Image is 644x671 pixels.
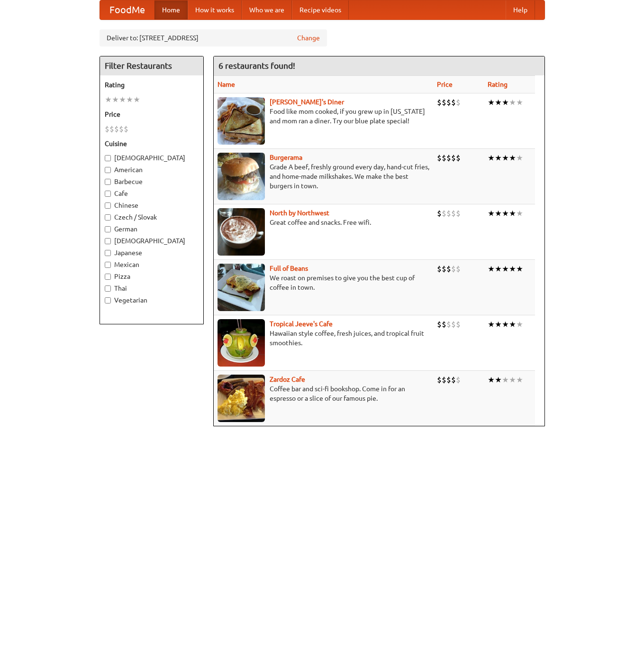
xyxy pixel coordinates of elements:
[437,153,442,163] li: $
[509,375,516,385] li: ★
[218,61,295,70] ng-pluralize: 6 restaurants found!
[509,264,516,274] li: ★
[516,97,523,108] li: ★
[105,226,111,232] input: German
[451,208,456,219] li: $
[105,153,199,163] label: [DEMOGRAPHIC_DATA]
[114,124,119,134] li: $
[456,319,461,330] li: $
[446,97,451,108] li: $
[451,97,456,108] li: $
[218,273,429,292] p: We roast on premises to give you the best cup of coffee in town.
[488,153,495,163] li: ★
[109,124,114,134] li: $
[270,265,308,272] a: Full of Beans
[516,375,523,385] li: ★
[105,191,111,197] input: Cafe
[502,375,509,385] li: ★
[105,124,109,134] li: $
[270,98,344,106] a: [PERSON_NAME]'s Diner
[446,319,451,330] li: $
[297,33,320,43] a: Change
[451,153,456,163] li: $
[270,376,305,383] a: Zardoz Cafe
[437,264,442,274] li: $
[105,80,199,90] h5: Rating
[437,375,442,385] li: $
[437,208,442,219] li: $
[456,375,461,385] li: $
[242,0,292,19] a: Who we are
[437,81,453,88] a: Price
[502,153,509,163] li: ★
[105,212,199,222] label: Czech / Slovak
[488,319,495,330] li: ★
[495,208,502,219] li: ★
[188,0,242,19] a: How it works
[218,162,429,191] p: Grade A beef, freshly ground every day, hand-cut fries, and home-made milkshakes. We make the bes...
[105,262,111,268] input: Mexican
[124,124,128,134] li: $
[456,264,461,274] li: $
[446,208,451,219] li: $
[105,165,199,175] label: American
[218,319,265,367] img: jeeves.jpg
[218,264,265,311] img: beans.jpg
[456,153,461,163] li: $
[270,154,302,161] a: Burgerama
[100,0,154,19] a: FoodMe
[442,97,446,108] li: $
[456,97,461,108] li: $
[488,208,495,219] li: ★
[105,155,111,161] input: [DEMOGRAPHIC_DATA]
[509,97,516,108] li: ★
[506,0,535,19] a: Help
[105,295,199,305] label: Vegetarian
[495,375,502,385] li: ★
[442,375,446,385] li: $
[105,284,199,293] label: Thai
[218,153,265,200] img: burgerama.jpg
[105,248,199,257] label: Japanese
[442,319,446,330] li: $
[133,94,140,105] li: ★
[105,236,199,246] label: [DEMOGRAPHIC_DATA]
[451,375,456,385] li: $
[100,29,327,46] div: Deliver to: [STREET_ADDRESS]
[105,167,111,173] input: American
[119,124,124,134] li: $
[502,97,509,108] li: ★
[509,153,516,163] li: ★
[442,208,446,219] li: $
[437,97,442,108] li: $
[105,189,199,198] label: Cafe
[105,260,199,269] label: Mexican
[218,107,429,126] p: Food like mom cooked, if you grew up in [US_STATE] and mom ran a diner. Try our blue plate special!
[502,264,509,274] li: ★
[451,319,456,330] li: $
[509,319,516,330] li: ★
[488,97,495,108] li: ★
[218,81,235,88] a: Name
[488,264,495,274] li: ★
[218,375,265,422] img: zardoz.jpg
[270,320,333,328] a: Tropical Jeeve's Cafe
[509,208,516,219] li: ★
[502,208,509,219] li: ★
[516,208,523,219] li: ★
[516,319,523,330] li: ★
[218,97,265,145] img: sallys.jpg
[100,56,203,75] h4: Filter Restaurants
[292,0,349,19] a: Recipe videos
[105,214,111,221] input: Czech / Slovak
[437,319,442,330] li: $
[516,153,523,163] li: ★
[446,375,451,385] li: $
[495,97,502,108] li: ★
[218,218,429,227] p: Great coffee and snacks. Free wifi.
[495,319,502,330] li: ★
